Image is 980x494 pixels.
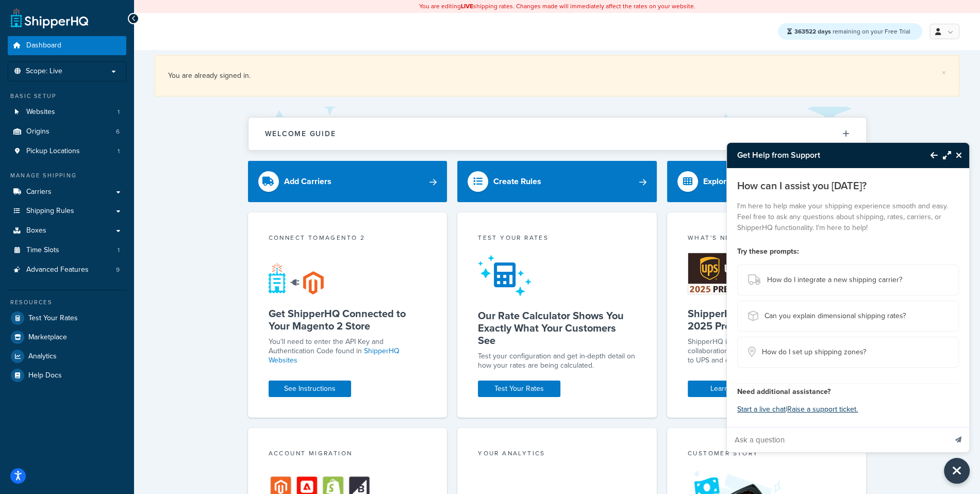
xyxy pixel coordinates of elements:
a: See Instructions [269,381,351,397]
button: Maximize Resource Center [938,143,951,167]
div: Explore Features [703,174,766,189]
a: Boxes [8,221,126,240]
h5: Our Rate Calculator Shows You Exactly What Your Customers See [478,309,636,347]
a: Test Your Rates [478,381,560,397]
span: Help Docs [28,371,62,380]
a: Time Slots1 [8,241,126,260]
span: Can you explain dimensional shipping rates? [765,309,906,323]
a: Raise a support ticket. [787,404,858,415]
div: Test your configuration and get in-depth detail on how your rates are being calculated. [478,352,636,370]
div: Create Rules [493,174,541,189]
a: Create Rules [457,161,657,202]
li: Pickup Locations [8,142,126,161]
p: ShipperHQ is honored to be recognized for our collaboration, responsiveness, and commitment to UP... [688,337,846,365]
a: Dashboard [8,36,126,55]
button: Back to Resource Center [920,143,938,167]
button: Can you explain dimensional shipping rates? [737,301,959,332]
span: Shipping Rules [26,207,74,216]
h2: Welcome Guide [265,130,336,138]
li: Origins [8,122,126,141]
a: Analytics [8,347,126,366]
li: Time Slots [8,241,126,260]
div: Your Analytics [478,449,636,460]
span: Advanced Features [26,266,89,274]
button: How do I integrate a new shipping carrier? [737,265,959,295]
span: Marketplace [28,333,67,342]
h4: Need additional assistance? [737,386,959,397]
h5: ShipperHQ Receives UPS Ready® 2025 Premier Partner Award [688,307,846,332]
span: Analytics [28,352,57,361]
img: connect-shq-magento-24cdf84b.svg [269,262,324,294]
h5: Get ShipperHQ Connected to Your Magento 2 Store [269,307,427,332]
div: Test your rates [478,233,636,245]
a: ShipperHQ Websites [269,345,400,366]
a: Websites1 [8,103,126,122]
h4: Try these prompts: [737,246,959,257]
span: 1 [118,108,120,117]
a: Learn More [688,381,770,397]
a: Advanced Features9 [8,260,126,279]
button: Welcome Guide [248,118,866,150]
button: Close Resource Center [944,458,970,484]
div: Manage Shipping [8,171,126,180]
li: Advanced Features [8,260,126,279]
a: Help Docs [8,366,126,385]
span: remaining on your Free Trial [794,27,910,36]
a: Shipping Rules [8,202,126,221]
span: Boxes [26,226,46,235]
span: 1 [118,246,120,255]
a: Test Your Rates [8,309,126,327]
span: Origins [26,127,49,136]
button: Send message [948,427,969,452]
div: What's New [688,233,846,245]
a: × [942,69,946,77]
span: Time Slots [26,246,59,255]
a: Marketplace [8,328,126,347]
span: Scope: Live [26,67,62,76]
div: Account Migration [269,449,427,460]
p: I'm here to help make your shipping experience smooth and easy. Feel free to ask any questions ab... [737,201,959,233]
li: Websites [8,103,126,122]
a: Pickup Locations1 [8,142,126,161]
b: LIVE [461,2,473,11]
p: | [737,402,959,417]
a: Origins6 [8,122,126,141]
span: Dashboard [26,41,61,50]
p: You'll need to enter the API Key and Authentication Code found in [269,337,427,365]
span: 1 [118,147,120,156]
div: Connect to Magento 2 [269,233,427,245]
a: Explore Features [667,161,867,202]
span: How do I set up shipping zones? [762,345,866,359]
span: Pickup Locations [26,147,80,156]
span: 6 [116,127,120,136]
input: Ask a question [727,427,946,452]
span: Test Your Rates [28,314,78,323]
span: Websites [26,108,55,117]
strong: 363522 days [794,27,831,36]
span: Carriers [26,188,52,196]
a: Add Carriers [248,161,447,202]
a: Carriers [8,183,126,202]
h3: Get Help from Support [727,143,920,168]
p: How can I assist you [DATE]? [737,178,959,193]
span: How do I integrate a new shipping carrier? [767,273,902,287]
button: Close Resource Center [951,149,969,161]
span: 9 [116,266,120,274]
div: Customer Story [688,449,846,460]
button: How do I set up shipping zones? [737,337,959,368]
div: Resources [8,298,126,307]
div: Basic Setup [8,92,126,101]
div: Add Carriers [284,174,331,189]
button: Start a live chat [737,402,786,417]
div: You are already signed in. [168,69,946,83]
